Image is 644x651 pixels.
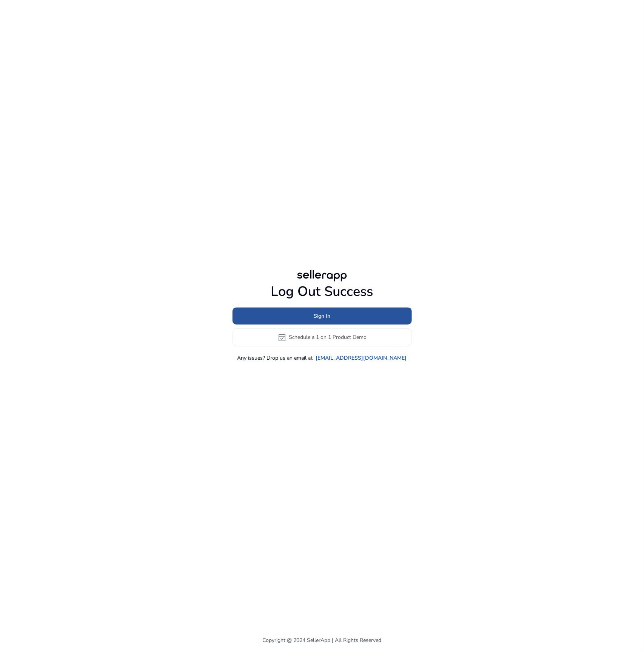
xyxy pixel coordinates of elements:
[233,308,412,325] button: Sign In
[233,328,412,346] button: event_availableSchedule a 1 on 1 Product Demo
[233,283,412,300] h1: Log Out Success
[316,354,407,362] a: [EMAIL_ADDRESS][DOMAIN_NAME]
[277,333,287,342] span: event_available
[314,312,330,320] span: Sign In
[237,354,313,362] p: Any issues? Drop us an email at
